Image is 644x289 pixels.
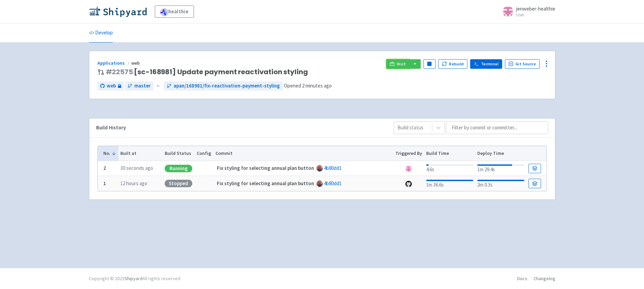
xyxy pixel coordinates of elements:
button: Rebuild [438,59,468,69]
a: apan/168981/fix-reactivation-payment-styling [164,81,283,91]
div: 4.6s [426,163,473,174]
span: web [131,60,141,66]
a: Build Details [528,179,541,188]
div: Stopped [165,180,192,187]
th: Build Status [163,146,195,161]
div: 2m 0.3s [477,178,524,189]
th: Commit [213,146,393,161]
a: jenweber-healthie User [498,6,555,17]
strong: Fix styling for selecting annual plan button [217,165,314,171]
span: ← [156,82,161,90]
a: Terminal [470,59,502,69]
a: Changelog [534,275,555,282]
a: 4b80dd1 [324,180,342,187]
th: Build Time [424,146,475,161]
span: [sc-168981] Update payment reactivation styling [106,68,308,76]
th: Built at [118,146,163,161]
div: 1m 29.4s [477,163,524,174]
div: Copyright © 2025 All rights reserved. [89,275,181,282]
div: 1m 36.6s [426,178,473,189]
time: 2 minutes ago [302,82,332,89]
strong: Fix styling for selecting annual plan button [217,180,314,187]
button: Pause [423,59,436,69]
div: Build History [96,124,383,132]
time: 30 seconds ago [120,165,153,171]
small: User [516,13,555,17]
a: #22575 [106,67,133,77]
a: Visit [386,59,409,69]
a: healthie [155,5,194,18]
span: jenweber-healthie [516,5,555,12]
span: web [107,82,116,90]
a: Develop [89,23,113,43]
span: Opened [284,82,332,89]
th: Deploy Time [475,146,526,161]
a: 4b80dd1 [324,165,342,171]
a: Build Details [528,164,541,173]
div: Running [165,165,192,172]
b: 2 [103,165,106,171]
b: 1 [103,180,106,187]
a: Git Source [505,59,540,69]
th: Config [195,146,213,161]
a: web [98,81,124,91]
th: Triggered By [393,146,424,161]
span: master [134,82,151,90]
a: Shipyard [124,275,143,282]
a: Applications [98,60,131,66]
span: apan/168981/fix-reactivation-payment-styling [174,82,280,90]
img: Shipyard logo [89,6,147,17]
input: Filter by commit or committer... [446,121,548,134]
button: No. [103,150,116,157]
span: Visit [397,61,406,67]
a: master [125,81,153,91]
time: 12 hours ago [120,180,147,187]
a: Docs [517,275,527,282]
